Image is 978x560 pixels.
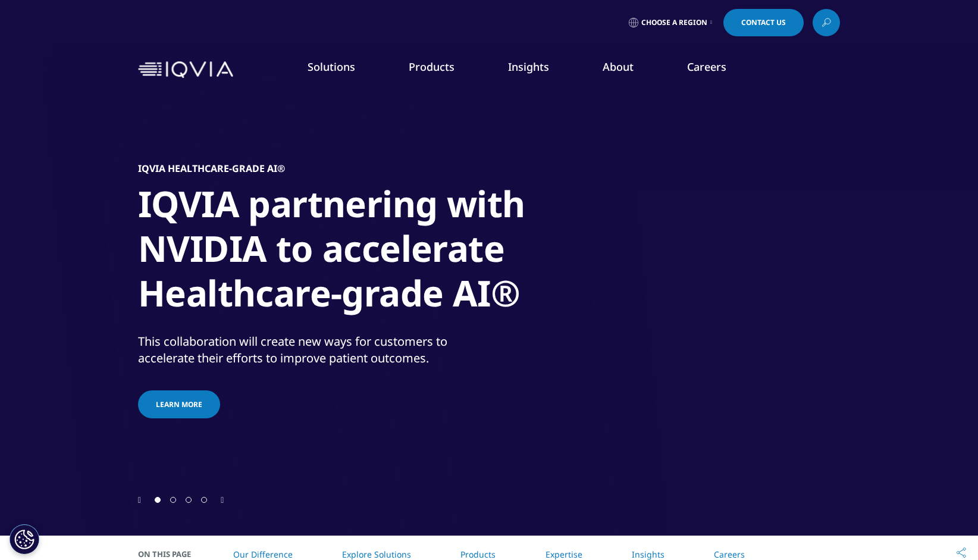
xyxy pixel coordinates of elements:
[138,162,285,174] h5: IQVIA Healthcare-grade AI®
[138,390,220,418] a: Learn more
[687,60,726,74] a: Careers
[238,42,840,98] nav: Primary
[201,497,207,503] span: Go to slide 4
[714,549,745,560] a: Careers
[138,89,840,494] div: 1 / 4
[460,549,496,560] a: Products
[632,549,664,560] a: Insights
[155,497,161,503] span: Go to slide 1
[641,18,707,27] span: Choose a Region
[186,497,192,503] span: Go to slide 3
[508,60,549,74] a: Insights
[138,548,203,560] span: On This Page
[603,60,634,74] a: About
[409,60,454,74] a: Products
[138,494,141,505] div: Previous slide
[308,60,355,74] a: Solutions
[546,549,582,560] a: Expertise
[138,182,584,323] h1: IQVIA partnering with NVIDIA to accelerate Healthcare-grade AI®
[233,549,293,560] a: Our Difference
[10,524,39,554] button: Cookies Settings
[723,9,804,36] a: Contact Us
[741,19,786,26] span: Contact Us
[138,61,233,79] img: IQVIA Healthcare Information Technology and Pharma Clinical Research Company
[156,399,202,409] span: Learn more
[221,494,224,505] div: Next slide
[170,497,176,503] span: Go to slide 2
[342,549,411,560] a: Explore Solutions
[138,333,486,367] div: This collaboration will create new ways for customers to accelerate their efforts to improve pati...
